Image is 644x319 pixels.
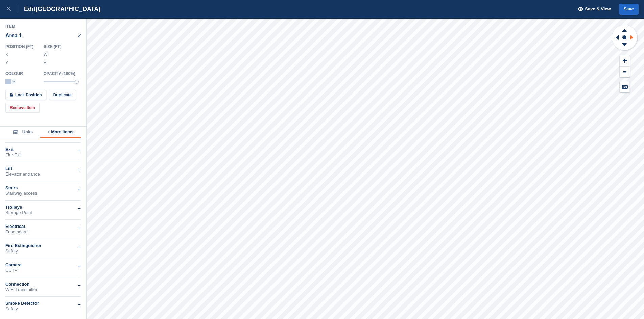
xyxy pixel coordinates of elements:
[5,239,81,258] div: Fire ExtinguisherSafety+
[5,30,81,42] div: Area 1
[78,166,81,174] div: +
[5,90,46,100] button: Lock Position
[5,162,81,181] div: LiftElevator entrance+
[5,24,81,29] div: Item
[5,297,81,316] div: Smoke DetectorSafety+
[5,243,81,248] div: Fire Extinguisher
[5,103,40,113] button: Remove Item
[5,143,81,162] div: ExitFire Exit+
[78,147,81,155] div: +
[620,55,630,67] button: Zoom In
[18,5,100,13] div: Edit [GEOGRAPHIC_DATA]
[5,277,81,297] div: ConnectionWiFi Transmitter+
[5,268,81,273] div: CCTV
[620,81,630,92] button: Keyboard Shortcuts
[44,52,47,57] label: W
[5,220,81,239] div: ElectricalFuse board+
[5,248,81,254] div: Safety
[78,243,81,251] div: +
[5,127,40,138] button: Units
[5,306,81,312] div: Safety
[574,4,611,15] button: Save & View
[5,201,81,220] div: TrolleysStorage Point+
[78,262,81,270] div: +
[5,229,81,235] div: Fuse board
[44,44,73,49] div: Size ( FT )
[78,205,81,213] div: +
[44,60,47,65] label: H
[585,6,611,12] span: Save & View
[5,287,81,292] div: WiFi Transmitter
[5,301,81,306] div: Smoke Detector
[5,52,9,57] label: X
[5,166,81,171] div: Lift
[5,181,81,201] div: StairsStairway access+
[5,191,81,196] div: Stairway access
[5,171,81,177] div: Elevator entrance
[5,185,81,191] div: Stairs
[5,71,38,76] div: Colour
[5,44,38,49] div: Position ( FT )
[78,224,81,232] div: +
[49,90,76,100] button: Duplicate
[620,67,630,78] button: Zoom Out
[5,210,81,215] div: Storage Point
[5,258,81,277] div: CameraCCTV+
[5,152,81,158] div: Fire Exit
[78,282,81,290] div: +
[78,185,81,193] div: +
[44,71,81,76] div: Opacity ( 100 %)
[5,262,81,268] div: Camera
[5,205,81,210] div: Trolleys
[5,224,81,229] div: Electrical
[40,127,81,138] button: + More Items
[5,282,81,287] div: Connection
[78,301,81,309] div: +
[5,147,81,152] div: Exit
[619,4,639,15] button: Save
[5,60,9,65] label: Y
